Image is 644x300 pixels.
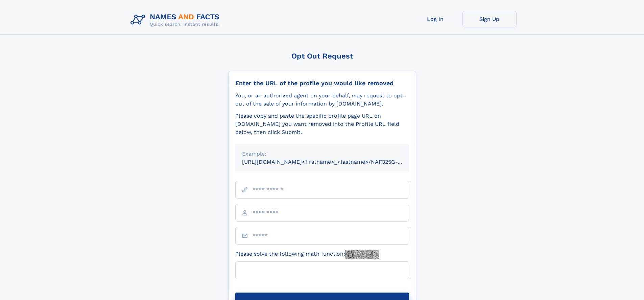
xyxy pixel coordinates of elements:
[235,112,409,136] div: Please copy and paste the specific profile page URL on [DOMAIN_NAME] you want removed into the Pr...
[235,92,409,108] div: You, or an authorized agent on your behalf, may request to opt-out of the sale of your informatio...
[235,79,409,87] div: Enter the URL of the profile you would like removed
[235,250,379,259] label: Please solve the following math function:
[128,11,225,29] img: Logo Names and Facts
[242,159,422,165] small: [URL][DOMAIN_NAME]<firstname>_<lastname>/NAF325G-xxxxxxxx
[228,52,416,60] div: Opt Out Request
[462,11,517,27] a: Sign Up
[408,11,462,27] a: Log In
[242,150,402,158] div: Example:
